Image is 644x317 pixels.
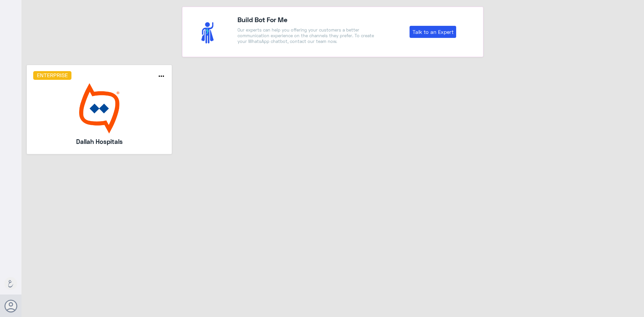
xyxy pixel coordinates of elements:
[157,72,165,82] button: more_horiz
[33,83,166,134] img: bot image
[237,27,378,44] p: Our experts can help you offering your customers a better communication experience on the channel...
[4,300,17,312] button: Avatar
[410,26,456,38] a: Talk to an Expert
[157,72,165,80] i: more_horiz
[33,71,72,80] h6: Enterprise
[51,137,148,146] h5: Dallah Hospitals
[237,14,378,24] h4: Build Bot For Me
